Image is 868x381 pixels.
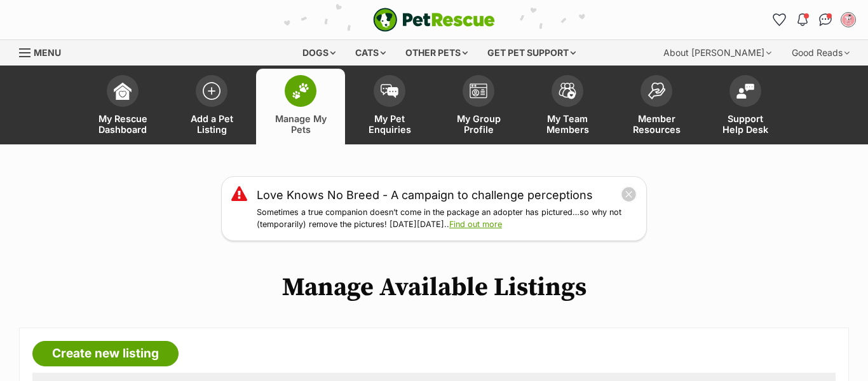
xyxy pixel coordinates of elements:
[203,82,220,100] img: add-pet-listing-icon-0afa8454b4691262ce3f59096e99ab1cd57d4a30225e0717b998d2c9b9846f56.svg
[167,69,256,144] a: Add a Pet Listing
[523,69,612,144] a: My Team Members
[648,82,665,99] img: member-resources-icon-8e73f808a243e03378d46382f2149f9095a855e16c252ad45f914b54edf8863c.svg
[34,47,61,58] span: Menu
[770,10,858,30] ul: Account quick links
[272,113,329,135] span: Manage My Pets
[450,113,507,135] span: My Group Profile
[114,82,132,100] img: dashboard-icon-eb2f2d2d3e046f16d808141f083e7271f6b2e854fb5c12c21221c1fb7104beca.svg
[373,8,495,32] a: PetRescue
[654,40,780,66] div: About [PERSON_NAME]
[381,84,398,98] img: pet-enquiries-icon-7e3ad2cf08bfb03b45e93fb7055b45f3efa6380592205ae92323e6603595dc1f.svg
[539,113,596,135] span: My Team Members
[701,69,790,144] a: Support Help Desk
[345,69,434,144] a: My Pet Enquiries
[783,40,858,66] div: Good Reads
[346,40,395,66] div: Cats
[797,13,808,26] img: notifications-46538b983faf8c2785f20acdc204bb7945ddae34d4c08c2a6579f10ce5e182be.svg
[770,10,790,30] a: Favourites
[257,186,593,204] a: Love Knows No Breed - A campaign to challenge perceptions
[815,10,836,30] a: Conversations
[842,13,855,26] img: Koyna Cortes profile pic
[612,69,701,144] a: Member Resources
[183,113,240,135] span: Add a Pet Listing
[361,113,418,135] span: My Pet Enquiries
[397,40,477,66] div: Other pets
[621,186,637,202] button: close
[19,40,70,63] a: Menu
[292,83,309,99] img: manage-my-pets-icon-02211641906a0b7f246fdf0571729dbe1e7629f14944591b6c1af311fb30b64b.svg
[819,13,832,26] img: chat-41dd97257d64d25036548639549fe6c8038ab92f7586957e7f3b1b290dea8141.svg
[470,83,487,99] img: group-profile-icon-3fa3cf56718a62981997c0bc7e787c4b2cf8bcc04b72c1350f741eb67cf2f40e.svg
[94,113,151,135] span: My Rescue Dashboard
[294,40,344,66] div: Dogs
[434,69,523,144] a: My Group Profile
[32,341,179,366] a: Create new listing
[559,83,576,99] img: team-members-icon-5396bd8760b3fe7c0b43da4ab00e1e3bb1a5d9ba89233759b79545d2d3fc5d0d.svg
[257,207,637,231] p: Sometimes a true companion doesn’t come in the package an adopter has pictured…so why not (tempor...
[256,69,345,144] a: Manage My Pets
[717,113,774,135] span: Support Help Desk
[449,219,502,229] a: Find out more
[373,8,495,32] img: logo-e224e6f780fb5917bec1dbf3a21bbac754714ae5b6737aabdf751b685950b380.svg
[478,40,585,66] div: Get pet support
[78,69,167,144] a: My Rescue Dashboard
[792,10,813,30] button: Notifications
[736,83,754,99] img: help-desk-icon-fdf02630f3aa405de69fd3d07c3f3aa587a6932b1a1747fa1d2bba05be0121f9.svg
[838,10,858,30] button: My account
[628,113,685,135] span: Member Resources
